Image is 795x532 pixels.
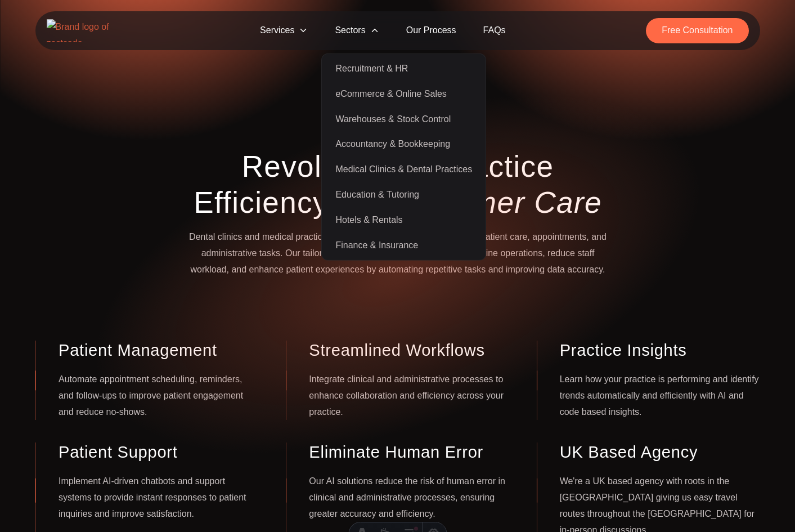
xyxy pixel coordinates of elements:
h3: Patient Support [59,443,259,463]
a: Hotels & Rentals [324,208,483,233]
a: Finance & Insurance [324,233,483,258]
p: Automate appointment scheduling, reminders, and follow-ups to improve patient engagement and redu... [59,372,259,420]
h1: Revolutionise Practice Efficiency and [182,149,614,221]
h3: Eliminate Human Error [309,443,509,463]
p: Learn how your practice is performing and identify trends automatically and efficiently with AI a... [559,372,760,420]
p: Dental clinics and medical practices face unique challenges in managing patient care, appointment... [182,229,614,278]
p: Implement AI-driven chatbots and support systems to provide instant responses to patient inquirie... [59,474,259,522]
strong: Customer Care [389,185,601,218]
h3: UK Based Agency [559,443,760,463]
a: Education & Tutoring [324,182,483,208]
h3: Patient Management [59,341,259,360]
a: FAQs [470,18,519,43]
a: Warehouses & Stock Control [324,106,483,132]
img: Brand logo of zestcode automation [47,19,120,42]
h3: Streamlined Workflows [309,341,509,360]
a: Free Consultation [646,18,748,43]
p: Our AI solutions reduce the risk of human error in clinical and administrative processes, ensurin... [309,474,509,522]
h3: Practice Insights [559,341,760,360]
span: Services [246,18,321,43]
span: Sectors [321,18,392,43]
a: eCommerce & Online Sales [324,82,483,107]
a: Our Process [393,18,470,43]
a: Accountancy & Bookkeeping [324,132,483,157]
a: Recruitment & HR [324,56,483,82]
a: Medical Clinics & Dental Practices [324,157,483,182]
p: Integrate clinical and administrative processes to enhance collaboration and efficiency across yo... [309,372,509,420]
